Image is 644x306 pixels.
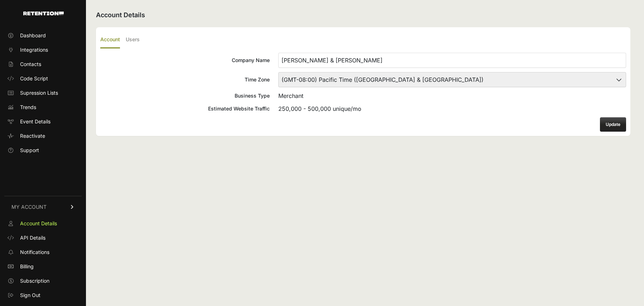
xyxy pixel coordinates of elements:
[100,105,270,112] div: Estimated Website Traffic
[96,10,630,20] h2: Account Details
[20,234,45,241] span: API Details
[20,32,46,39] span: Dashboard
[4,30,82,41] a: Dashboard
[11,203,47,211] span: MY ACCOUNT
[600,117,626,132] button: Update
[4,73,82,84] a: Code Script
[100,76,270,83] div: Time Zone
[4,145,82,156] a: Support
[4,232,82,244] a: API Details
[20,277,49,284] span: Subscription
[20,89,58,96] span: Supression Lists
[20,118,51,125] span: Event Details
[20,292,40,299] span: Sign Out
[278,53,626,68] input: Company Name
[20,46,48,53] span: Integrations
[20,249,49,256] span: Notifications
[20,263,34,270] span: Billing
[20,61,41,68] span: Contacts
[20,220,57,227] span: Account Details
[20,104,36,111] span: Trends
[4,44,82,56] a: Integrations
[4,196,82,218] a: MY ACCOUNT
[100,32,120,48] label: Account
[4,261,82,272] a: Billing
[126,32,140,48] label: Users
[4,87,82,99] a: Supression Lists
[4,218,82,229] a: Account Details
[4,246,82,258] a: Notifications
[20,75,48,82] span: Code Script
[278,104,626,113] div: 250,000 - 500,000 unique/mo
[20,132,45,140] span: Reactivate
[4,58,82,70] a: Contacts
[278,91,626,100] div: Merchant
[100,57,270,64] div: Company Name
[100,92,270,99] div: Business Type
[4,116,82,127] a: Event Details
[4,289,82,301] a: Sign Out
[4,130,82,142] a: Reactivate
[23,11,64,15] img: Retention.com
[4,275,82,287] a: Subscription
[278,72,626,87] select: Time Zone
[20,147,39,154] span: Support
[4,102,82,113] a: Trends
